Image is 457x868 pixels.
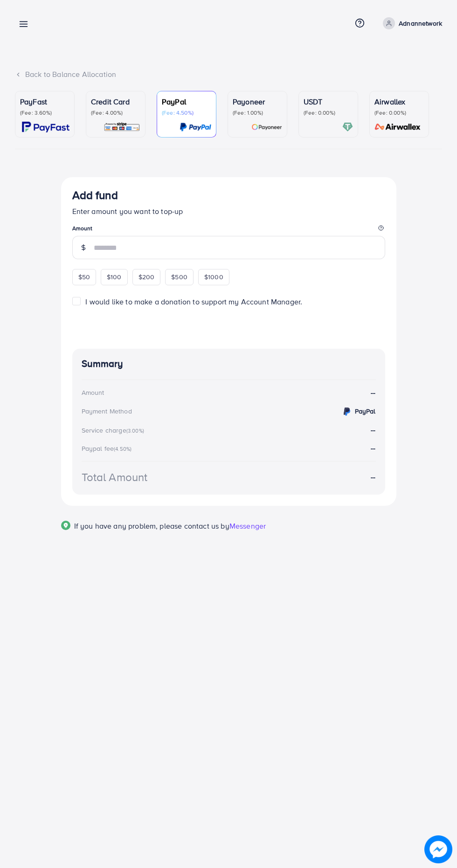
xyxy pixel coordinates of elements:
[162,96,211,107] p: PayPal
[22,122,69,132] img: card
[82,358,376,370] h4: Summary
[20,96,69,107] p: PayFast
[374,109,424,117] p: (Fee: 0.00%)
[61,521,70,530] img: Popup guide
[78,272,90,282] span: $50
[341,406,353,417] img: credit
[85,296,302,307] span: I would like to make a donation to support my Account Manager.
[371,425,375,435] strong: --
[107,272,122,282] span: $100
[15,69,442,80] div: Back to Balance Allocation
[424,835,452,863] img: image
[374,96,424,107] p: Airwallex
[371,387,375,398] strong: --
[91,96,140,107] p: Credit Card
[371,443,375,453] strong: --
[180,122,211,132] img: card
[72,224,385,236] legend: Amount
[72,206,385,217] p: Enter amount you want to top-up
[126,427,144,434] small: (3.00%)
[304,96,353,107] p: USDT
[233,96,282,107] p: Payoneer
[82,406,132,416] div: Payment Method
[372,122,424,132] img: card
[91,109,140,117] p: (Fee: 4.00%)
[82,469,148,485] div: Total Amount
[204,272,223,282] span: $1000
[20,109,69,117] p: (Fee: 3.60%)
[82,426,147,435] div: Service charge
[162,109,211,117] p: (Fee: 4.50%)
[342,122,353,132] img: card
[355,406,376,416] strong: PayPal
[171,272,187,282] span: $500
[82,388,104,397] div: Amount
[138,272,155,282] span: $200
[104,122,140,132] img: card
[82,444,135,453] div: Paypal fee
[304,109,353,117] p: (Fee: 0.00%)
[379,17,442,29] a: Adnannetwork
[114,445,132,453] small: (4.50%)
[233,109,282,117] p: (Fee: 1.00%)
[74,521,229,531] span: If you have any problem, please contact us by
[251,122,282,132] img: card
[371,472,375,482] strong: --
[399,18,442,29] p: Adnannetwork
[229,521,266,531] span: Messenger
[72,188,118,202] h3: Add fund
